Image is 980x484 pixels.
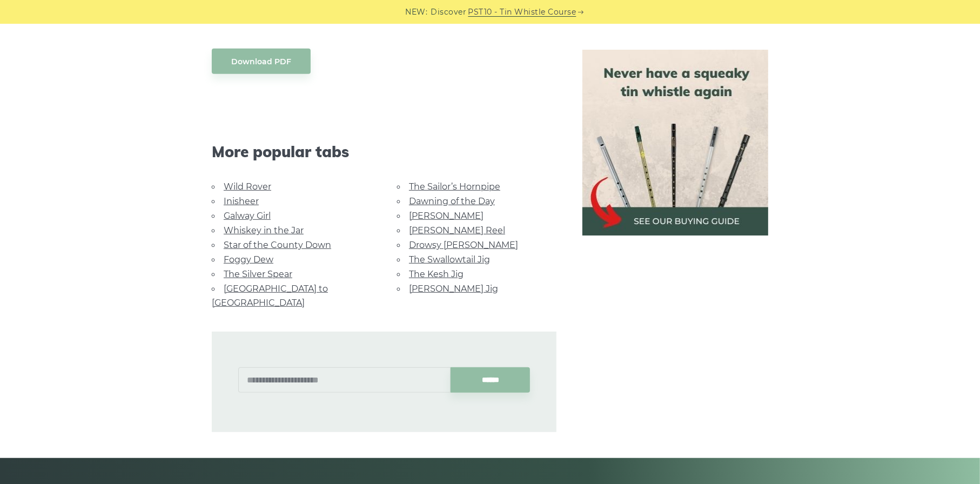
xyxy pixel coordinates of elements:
a: The Swallowtail Jig [409,254,490,265]
a: Whiskey in the Jar [224,225,304,236]
img: tin whistle buying guide [582,50,768,236]
span: NEW: [406,6,428,18]
a: The Sailor’s Hornpipe [409,181,500,192]
a: The Kesh Jig [409,269,464,279]
a: Download PDF [212,49,311,74]
a: [PERSON_NAME] Jig [409,284,498,294]
a: The Silver Spear [224,269,292,279]
a: PST10 - Tin Whistle Course [468,6,576,18]
a: [PERSON_NAME] [409,211,484,221]
a: Dawning of the Day [409,196,495,206]
a: Galway Girl [224,211,271,221]
a: Drowsy [PERSON_NAME] [409,240,518,250]
a: Inisheer [224,196,259,206]
span: More popular tabs [212,143,556,161]
a: Star of the County Down [224,240,331,250]
a: [PERSON_NAME] Reel [409,225,505,236]
a: Wild Rover [224,181,271,192]
a: Foggy Dew [224,254,273,265]
a: [GEOGRAPHIC_DATA] to [GEOGRAPHIC_DATA] [212,284,328,308]
span: Discover [431,6,467,18]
